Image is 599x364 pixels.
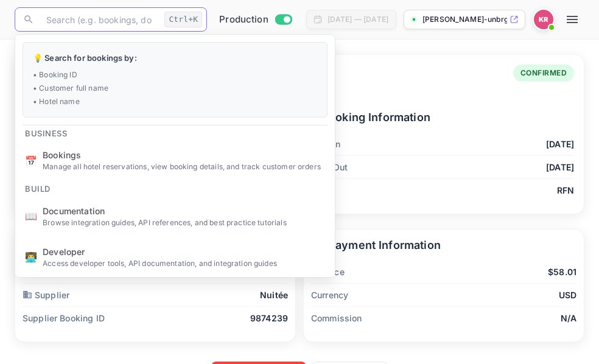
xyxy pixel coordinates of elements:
div: [DATE] — [DATE] [328,14,388,25]
p: [DATE] [546,161,574,173]
p: • Customer full name [33,83,317,94]
span: Documentation [43,205,325,217]
p: Supplier [23,289,69,301]
p: Access developer tools, API documentation, and integration guides [43,258,325,269]
p: Currency [311,289,348,301]
p: RFN [557,184,574,197]
p: 👨‍💻 [25,250,37,264]
p: $58.01 [548,265,576,278]
p: Supplier Booking ID [23,312,105,324]
p: Booking Information [304,109,574,125]
span: Production [219,13,268,27]
p: 💡 Search for bookings by: [33,52,317,65]
span: Build [15,177,60,196]
span: Business [15,121,77,141]
span: Bookings [43,149,325,161]
span: Developer [43,245,325,258]
p: 📖 [25,209,37,223]
p: [DATE] [546,138,574,150]
p: Payment Information [311,237,576,253]
p: 9874239 [250,312,288,324]
p: 📅 [25,153,37,168]
img: Kobus Roux [534,10,553,29]
p: USD [559,289,576,301]
p: N/A [561,312,576,324]
p: Browse integration guides, API references, and best practice tutorials [43,217,325,228]
div: Ctrl+K [164,12,202,27]
p: Nuitée [260,289,288,301]
p: Commission [311,312,362,324]
p: Manage all hotel reservations, view booking details, and track customer orders [43,161,325,172]
p: [PERSON_NAME]-unbrg.[PERSON_NAME]... [422,14,507,25]
p: • Hotel name [33,96,317,107]
input: Search (e.g. bookings, documentation) [39,7,159,32]
div: Switch to Sandbox mode [214,13,296,27]
span: CONFIRMED [513,68,575,79]
p: • Booking ID [33,69,317,80]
